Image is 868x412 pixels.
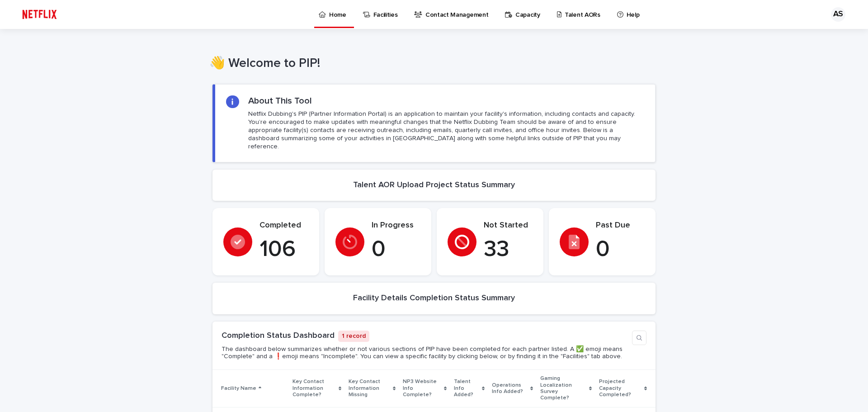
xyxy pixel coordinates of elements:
p: 33 [484,236,533,263]
p: NP3 Website Info Complete? [403,377,442,400]
a: Completion Status Dashboard [222,331,335,340]
h1: 👋 Welcome to PIP! [209,56,652,71]
p: 1 record [338,331,369,342]
p: 106 [259,236,308,263]
h2: About This Tool [248,95,312,106]
p: Key Contact Information Complete? [292,377,336,400]
p: Completed [259,221,308,231]
p: Talent Info Added? [454,377,480,400]
p: Netflix Dubbing's PIP (Partner Information Portal) is an application to maintain your facility's ... [248,110,644,151]
p: Projected Capacity Completed? [599,377,642,400]
img: ifQbXi3ZQGMSEF7WDB7W [18,5,61,24]
div: AS [831,7,845,22]
h2: Facility Details Completion Status Summary [353,294,515,303]
p: 0 [596,236,645,263]
p: 0 [372,236,420,263]
p: Operations Info Added? [492,380,528,397]
h2: Talent AOR Upload Project Status Summary [353,180,515,190]
p: In Progress [372,221,420,231]
p: Past Due [596,221,645,231]
p: Gaming Localization Survey Complete? [540,374,587,403]
p: Not Started [484,221,533,231]
p: Key Contact Information Missing [349,377,391,400]
p: The dashboard below summarizes whether or not various sections of PIP have been completed for eac... [222,346,628,361]
p: Facility Name [221,384,256,393]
